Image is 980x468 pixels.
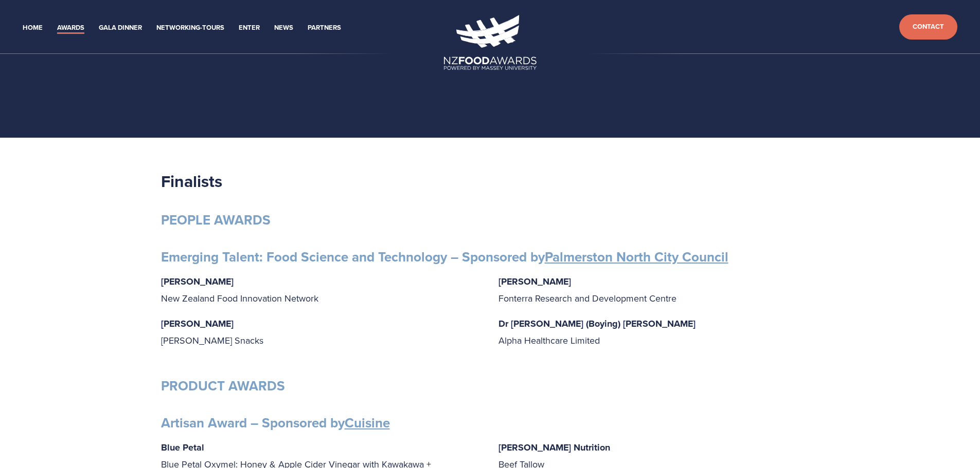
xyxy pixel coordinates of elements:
[23,22,43,34] a: Home
[899,14,957,40] a: Contact
[498,275,571,288] strong: [PERSON_NAME]
[545,247,728,267] a: Palmerston North City Council
[161,376,285,396] strong: PRODUCT AWARDS
[498,441,610,454] strong: [PERSON_NAME] Nutrition
[345,413,390,433] a: Cuisine
[274,22,293,34] a: News
[308,22,341,34] a: Partners
[161,247,728,267] strong: Emerging Talent: Food Science and Technology – Sponsored by
[99,22,142,34] a: Gala Dinner
[161,441,204,454] strong: Blue Petal
[161,273,482,306] p: New Zealand Food Innovation Network
[161,413,390,433] strong: Artisan Award – Sponsored by
[161,315,482,348] p: [PERSON_NAME] Snacks
[57,22,84,34] a: Awards
[239,22,260,34] a: Enter
[161,169,222,193] strong: Finalists
[161,210,271,230] strong: PEOPLE AWARDS
[161,317,234,330] strong: [PERSON_NAME]
[161,275,234,288] strong: [PERSON_NAME]
[498,317,696,330] strong: Dr [PERSON_NAME] (Boying) [PERSON_NAME]
[498,315,819,348] p: Alpha Healthcare Limited
[156,22,224,34] a: Networking-Tours
[498,273,819,306] p: Fonterra Research and Development Centre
